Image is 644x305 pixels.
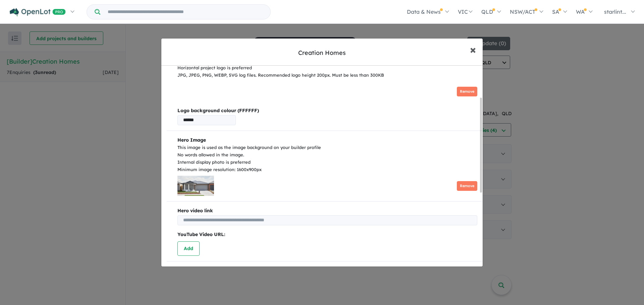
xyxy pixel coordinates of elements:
input: Try estate name, suburb, builder or developer [102,5,269,19]
span: × [470,42,476,57]
button: Remove [457,181,477,191]
div: Horizontal project logo is preferred JPG, JPEG, PNG, WEBP, SVG log files. Recommended logo height... [177,64,477,79]
button: Remove [457,87,477,96]
b: Hero video link [177,207,477,215]
button: Add [177,241,200,256]
p: YouTube Video URL: [177,231,477,239]
span: starlint... [604,8,626,15]
b: Logo background colour (FFFFFF) [177,107,477,115]
div: This image is used as the image background on your builder profile No words allowed in the image.... [177,144,477,173]
img: Openlot PRO Logo White [10,8,66,16]
img: unnamed%20-%20Edited.png [177,81,250,101]
img: 4.jpg [177,176,214,196]
b: Hero Image [177,137,206,143]
div: Creation Homes [298,49,346,57]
